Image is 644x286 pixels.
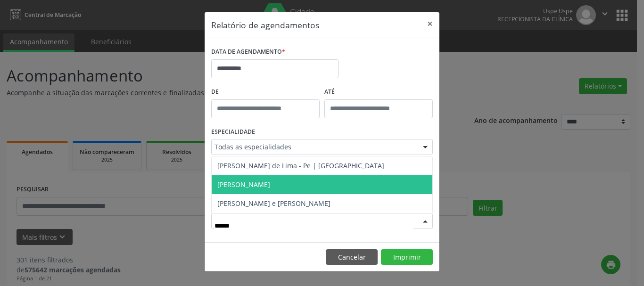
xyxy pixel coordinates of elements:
[421,12,439,35] button: Close
[211,85,320,99] label: De
[217,161,384,170] span: [PERSON_NAME] de Lima - Pe | [GEOGRAPHIC_DATA]
[381,249,433,265] button: Imprimir
[326,249,378,265] button: Cancelar
[215,142,413,152] span: Todas as especialidades
[217,199,330,208] span: [PERSON_NAME] e [PERSON_NAME]
[211,125,255,139] label: ESPECIALIDADE
[211,19,319,31] h5: Relatório de agendamentos
[211,45,285,59] label: DATA DE AGENDAMENTO
[217,180,270,189] span: [PERSON_NAME]
[324,85,433,99] label: ATÉ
